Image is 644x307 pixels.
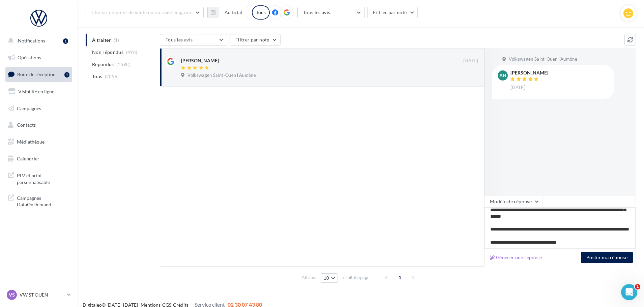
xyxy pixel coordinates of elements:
[17,193,69,208] span: Campagnes DataOnDemand
[321,273,338,283] button: 10
[17,71,56,77] span: Boîte de réception
[621,284,637,300] iframe: Intercom live chat
[219,7,248,18] button: Au total
[230,34,281,45] button: Filtrer par note
[92,49,123,56] span: Non répondus
[181,57,219,64] div: [PERSON_NAME]
[64,72,69,78] div: 1
[499,72,506,79] span: AH
[303,9,330,15] span: Tous les avis
[126,50,138,55] span: (498)
[4,101,74,116] a: Campagnes
[160,34,227,45] button: Tous les avis
[509,56,577,62] span: Volkswagen Saint-Ouen l'Aumône
[166,37,193,42] span: Tous les avis
[4,51,74,65] a: Opérations
[4,118,74,132] a: Contacts
[4,168,74,188] a: PLV et print personnalisable
[4,152,74,166] a: Calendrier
[4,34,71,48] button: Notifications 1
[17,171,69,185] span: PLV et print personnalisable
[463,58,478,64] span: [DATE]
[187,72,256,79] span: Volkswagen Saint-Ouen l'Aumône
[4,135,74,149] a: Médiathèque
[92,61,114,68] span: Répondus
[394,272,405,283] span: 1
[63,38,68,44] div: 1
[86,7,204,18] button: Choisir un point de vente ou un code magasin
[18,38,45,43] span: Notifications
[367,7,418,18] button: Filtrer par note
[207,7,248,18] button: Au total
[18,55,41,60] span: Opérations
[9,291,15,298] span: VS
[252,5,270,20] div: Tous
[510,70,548,75] div: [PERSON_NAME]
[342,274,370,281] span: résultats/page
[17,156,39,161] span: Calendrier
[302,274,317,281] span: Afficher
[17,122,36,128] span: Contacts
[4,67,74,82] a: Boîte de réception1
[581,252,633,263] button: Poster ma réponse
[510,85,525,91] span: [DATE]
[18,89,54,94] span: Visibilité en ligne
[20,291,64,298] p: VW ST OUEN
[91,9,191,15] span: Choisir un point de vente ou un code magasin
[324,275,329,281] span: 10
[5,288,72,301] a: VS VW ST OUEN
[17,105,41,111] span: Campagnes
[635,284,640,289] span: 1
[92,73,102,80] span: Tous
[116,62,130,67] span: (1598)
[17,139,45,145] span: Médiathèque
[4,85,74,99] a: Visibilité en ligne
[487,253,545,262] button: Générer une réponse
[484,196,543,207] button: Modèle de réponse
[4,191,74,211] a: Campagnes DataOnDemand
[297,7,365,18] button: Tous les avis
[105,74,119,79] span: (2096)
